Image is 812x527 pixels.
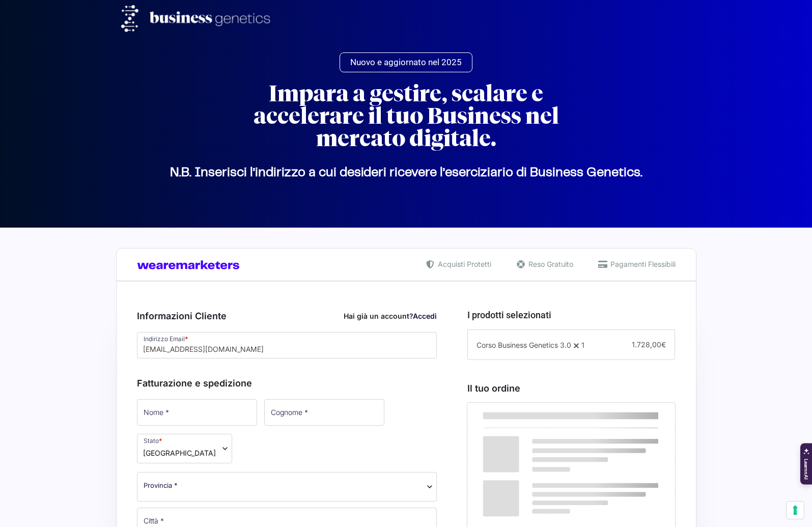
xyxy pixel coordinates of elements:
[435,259,491,269] span: Acquisti Protetti
[223,82,590,150] h2: Impara a gestire, scalare e accelerare il tuo Business nel mercato digitale.
[137,399,257,426] input: Nome *
[340,52,472,72] a: Nuovo e aggiornato nel 2025
[800,443,812,484] div: Apri il pannello di LearnnAI
[581,341,584,349] span: 1
[137,434,232,463] span: Stato
[477,341,571,349] span: Corso Business Genetics 3.0
[787,502,804,519] button: Le tue preferenze relative al consenso per le tecnologie di tracciamento
[344,311,437,321] div: Hai già un account?
[467,403,587,429] th: Prodotto
[137,472,437,502] span: Provincia
[526,259,573,269] span: Reso Gratuito
[137,332,437,358] input: Indirizzo Email *
[467,381,675,395] h3: Il tuo ordine
[264,399,384,426] input: Cognome *
[587,403,676,429] th: Subtotale
[632,340,666,349] span: 1.728,00
[467,462,587,494] th: Subtotale
[413,312,437,320] a: Accedi
[137,376,437,390] h3: Fatturazione e spedizione
[802,458,810,479] span: LearnnAI
[608,259,676,269] span: Pagamenti Flessibili
[467,308,675,322] h3: I prodotti selezionati
[144,480,178,491] span: Provincia *
[661,340,666,349] span: €
[467,429,587,461] td: Corso Business Genetics 3.0
[350,58,462,67] span: Nuovo e aggiornato nel 2025
[143,448,216,458] span: Italia
[137,309,437,323] h3: Informazioni Cliente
